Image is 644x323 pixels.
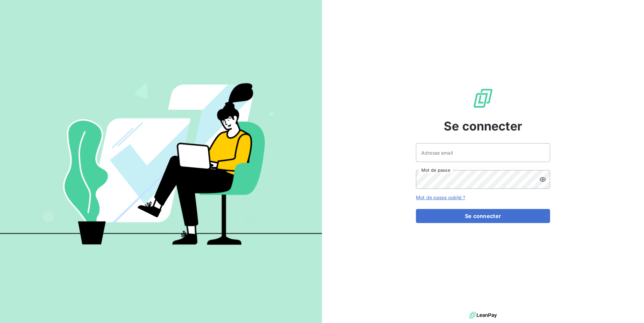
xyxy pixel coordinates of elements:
[416,209,550,223] button: Se connecter
[416,195,465,200] a: Mot de passe oublié ?
[469,310,497,320] img: logo
[444,117,522,135] span: Se connecter
[416,143,550,162] input: placeholder
[472,88,494,109] img: Logo LeanPay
